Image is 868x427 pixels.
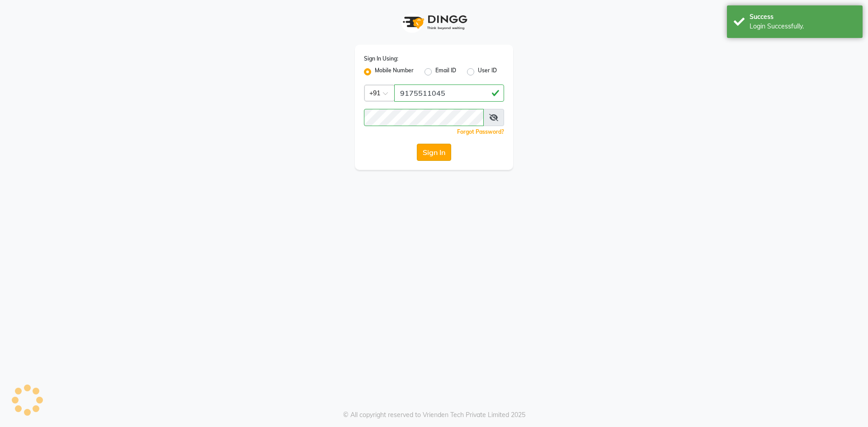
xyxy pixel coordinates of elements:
div: Success [750,12,856,22]
label: User ID [478,66,497,77]
label: Email ID [435,66,456,77]
a: Forgot Password? [457,128,504,135]
label: Sign In Using: [364,55,398,63]
img: logo1.svg [398,9,470,36]
input: Username [364,109,484,126]
input: Username [394,84,504,102]
div: Login Successfully. [750,22,856,31]
button: Sign In [417,144,451,161]
label: Mobile Number [375,66,414,77]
